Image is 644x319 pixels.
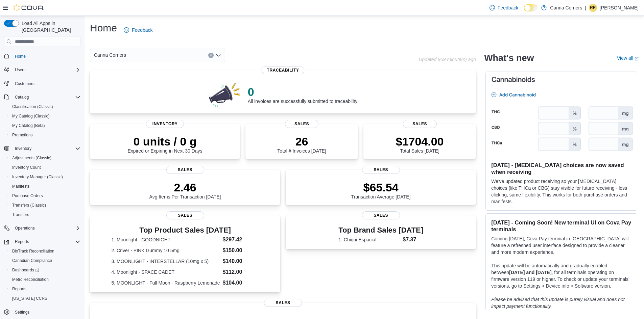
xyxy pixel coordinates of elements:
button: Users [1,65,83,75]
button: My Catalog (Classic) [7,111,83,121]
span: Transfers (Classic) [9,201,80,209]
dd: $7.37 [403,236,423,244]
span: RR [590,4,596,12]
span: Transfers (Classic) [12,203,46,208]
span: Operations [12,224,80,232]
span: Canadian Compliance [9,257,80,265]
span: Canadian Compliance [12,258,52,263]
button: BioTrack Reconciliation [7,246,83,256]
button: Inventory [12,144,34,153]
span: Inventory [12,144,80,153]
a: Transfers (Classic) [9,201,49,209]
a: BioTrack Reconciliation [9,247,57,255]
button: Reports [1,237,83,246]
span: BioTrack Reconciliation [12,248,54,254]
dd: $104.00 [223,279,259,287]
p: Coming [DATE], Cova Pay terminal in [GEOGRAPHIC_DATA] will feature a refreshed user interface des... [491,235,631,256]
p: $65.54 [351,181,411,194]
a: Promotions [9,131,35,139]
span: Sales [166,166,204,174]
button: Settings [1,307,83,317]
button: Adjustments (Classic) [7,153,83,163]
p: 2.46 [149,181,221,194]
a: Manifests [9,182,32,190]
span: Inventory Manager (Classic) [12,174,63,180]
p: This update will be automatically and gradually enabled between , for all terminals operating on ... [491,262,631,289]
p: | [585,4,586,12]
a: My Catalog (Classic) [9,112,52,120]
span: Sales [403,120,437,128]
span: Feedback [132,27,152,33]
span: My Catalog (Classic) [12,113,50,119]
span: Dashboards [12,267,39,273]
span: Manifests [9,182,80,190]
span: Sales [362,211,400,219]
span: Promotions [9,131,80,139]
span: Promotions [12,132,33,138]
div: Total Sales [DATE] [396,135,444,154]
span: Washington CCRS [9,294,80,302]
h3: Top Product Sales [DATE] [111,226,259,234]
a: Purchase Orders [9,192,46,200]
p: 26 [277,135,326,148]
button: Reports [7,284,83,294]
a: Customers [12,80,37,88]
dd: $140.00 [223,257,259,265]
span: Inventory [146,120,184,128]
span: Reports [15,239,29,244]
div: Ronny Reitmeier [589,4,597,12]
input: Dark Mode [524,4,538,11]
span: Catalog [12,93,80,101]
button: Canadian Compliance [7,256,83,265]
button: Catalog [12,93,31,101]
a: Reports [9,285,29,293]
p: 0 [248,85,359,99]
span: My Catalog (Beta) [12,123,45,128]
span: Sales [166,211,204,219]
span: Inventory Manager (Classic) [9,173,80,181]
span: My Catalog (Classic) [9,112,80,120]
button: Transfers [7,210,83,219]
span: Transfers [9,211,80,219]
span: Sales [362,166,400,174]
button: Inventory [1,144,83,153]
a: Transfers [9,211,32,219]
span: Catalog [15,95,29,100]
div: Avg Items Per Transaction [DATE] [149,181,221,200]
a: My Catalog (Beta) [9,122,48,130]
span: Traceability [262,66,305,74]
button: Reports [12,238,32,246]
p: Updated 959 minute(s) ago [419,57,476,62]
a: Canadian Compliance [9,257,55,265]
span: Metrc Reconciliation [12,277,49,282]
a: [US_STATE] CCRS [9,294,50,302]
button: Classification (Classic) [7,102,83,111]
button: Manifests [7,182,83,191]
button: Metrc Reconciliation [7,275,83,284]
a: Metrc Reconciliation [9,275,51,284]
span: Inventory Count [9,163,80,171]
a: Feedback [121,23,155,37]
a: Feedback [487,1,521,15]
dt: 4. Moonlight - SPACE CADET [111,269,220,275]
dt: 1. Moonlight - GOODNIGHT [111,236,220,243]
button: Customers [1,79,83,88]
span: Users [15,67,25,73]
span: Inventory Count [12,165,41,170]
dt: 5. MOONLIGHT - Full Moon - Raspberry Lemonade [111,280,220,286]
img: Cova [14,4,44,11]
dd: $150.00 [223,246,259,255]
button: Promotions [7,130,83,140]
p: 0 units / 0 g [128,135,202,148]
button: Operations [12,224,38,232]
a: Settings [12,308,32,316]
span: Settings [12,308,80,316]
button: Operations [1,223,83,233]
a: Classification (Classic) [9,103,56,111]
span: Load All Apps in [GEOGRAPHIC_DATA] [19,20,80,33]
dt: 2. Criver - PINK Gummy 10 5mg [111,247,220,254]
span: Canna Corners [94,51,126,59]
span: Purchase Orders [9,192,80,200]
span: Dashboards [9,266,80,274]
span: Settings [15,310,29,315]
